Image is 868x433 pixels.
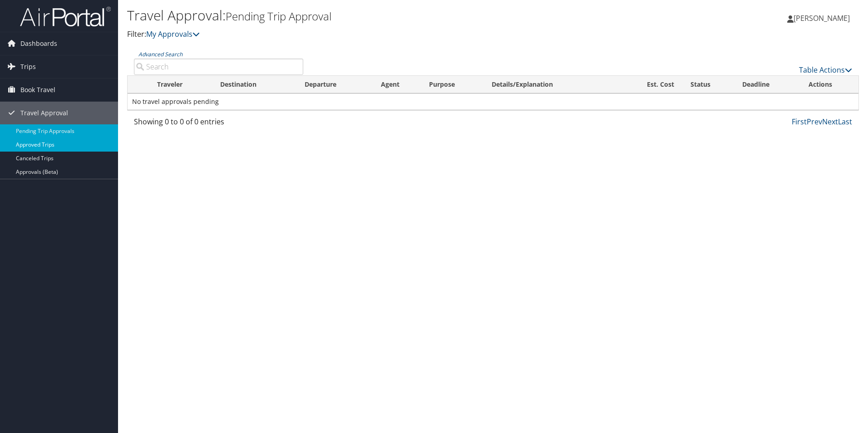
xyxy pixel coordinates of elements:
a: Prev [807,117,822,127]
h1: Travel Approval: [127,6,615,25]
span: Dashboards [20,32,57,55]
div: Showing 0 to 0 of 0 entries [134,116,303,132]
th: Est. Cost: activate to sort column ascending [618,76,683,93]
th: Actions [800,76,858,93]
th: Status: activate to sort column ascending [682,76,734,93]
th: Purpose [421,76,483,93]
th: Agent [373,76,421,93]
a: [PERSON_NAME] [787,5,859,32]
a: Advanced Search [138,50,182,58]
a: Table Actions [799,65,852,75]
p: Filter: [127,29,615,40]
span: Travel Approval [20,102,68,124]
img: airportal-logo.png [20,6,111,27]
span: [PERSON_NAME] [794,13,850,23]
th: Deadline: activate to sort column descending [734,76,801,93]
span: Trips [20,55,36,78]
input: Advanced Search [134,59,303,75]
th: Departure: activate to sort column ascending [296,76,373,93]
th: Details/Explanation [483,76,618,93]
th: Destination: activate to sort column ascending [212,76,296,93]
span: Book Travel [20,79,55,101]
a: First [792,117,807,127]
td: No travel approvals pending [128,93,858,110]
a: My Approvals [146,29,200,39]
a: Last [838,117,852,127]
a: Next [822,117,838,127]
small: Pending Trip Approval [226,9,331,24]
th: Traveler: activate to sort column ascending [149,76,212,93]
